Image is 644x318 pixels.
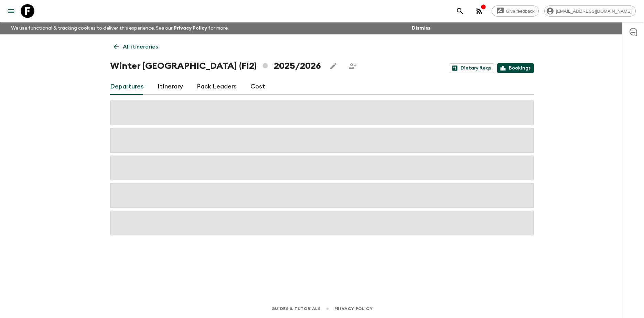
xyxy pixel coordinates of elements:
a: Departures [110,78,144,95]
h1: Winter [GEOGRAPHIC_DATA] (FI2) 2025/2026 [110,59,321,73]
a: Guides & Tutorials [271,305,321,312]
button: Edit this itinerary [326,59,340,73]
span: [EMAIL_ADDRESS][DOMAIN_NAME] [552,9,635,14]
a: Itinerary [158,78,183,95]
span: Give feedback [502,9,538,14]
a: Bookings [497,63,534,73]
a: Privacy Policy [334,305,373,312]
a: Give feedback [492,6,539,17]
button: menu [4,4,18,18]
p: We use functional & tracking cookies to deliver this experience. See our for more. [8,22,232,34]
a: All itineraries [110,40,162,54]
a: Cost [250,78,265,95]
button: Dismiss [410,23,432,33]
div: [EMAIL_ADDRESS][DOMAIN_NAME] [544,6,636,17]
a: Pack Leaders [197,78,237,95]
span: Share this itinerary [346,59,359,73]
button: search adventures [453,4,467,18]
a: Dietary Reqs [449,63,494,73]
p: All itineraries [123,43,158,51]
a: Privacy Policy [174,26,207,31]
